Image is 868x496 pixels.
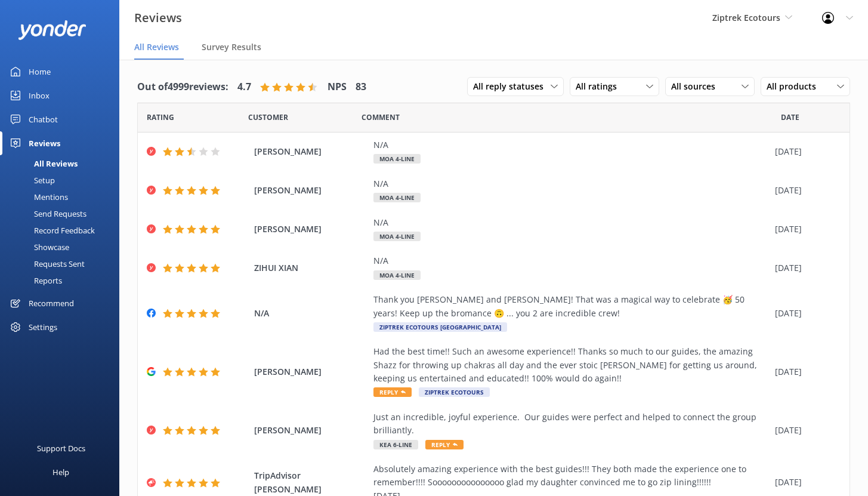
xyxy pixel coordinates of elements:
[29,84,50,107] div: Inbox
[775,261,835,275] div: [DATE]
[767,80,823,93] span: All products
[576,80,624,93] span: All ratings
[254,184,367,197] span: [PERSON_NAME]
[254,223,367,236] span: [PERSON_NAME]
[373,387,412,397] span: Reply
[373,322,507,332] span: Ziptrek Ecotours [GEOGRAPHIC_DATA]
[671,80,722,93] span: All sources
[29,131,60,155] div: Reviews
[254,261,367,275] span: ZIHUI XIAN
[373,440,418,449] span: Kea 6-Line
[147,112,174,123] span: Date
[134,41,179,53] span: All Reviews
[254,307,367,320] span: N/A
[254,469,367,496] span: TripAdvisor [PERSON_NAME]
[419,387,490,397] span: Ziptrek Ecotours
[373,345,769,385] div: Had the best time!! Such an awesome experience!! Thanks so much to our guides, the amazing Shazz ...
[7,155,78,172] div: All Reviews
[781,112,799,123] span: Date
[373,216,769,229] div: N/A
[202,41,261,53] span: Survey Results
[237,79,251,95] h4: 4.7
[425,440,464,449] span: Reply
[373,254,769,267] div: N/A
[373,193,421,202] span: Moa 4-Line
[373,138,769,152] div: N/A
[7,189,119,205] a: Mentions
[362,112,400,123] span: Question
[7,222,95,239] div: Record Feedback
[7,172,119,189] a: Setup
[356,79,366,95] h4: 83
[373,232,421,241] span: Moa 4-Line
[7,205,87,222] div: Send Requests
[7,239,119,255] a: Showcase
[7,255,119,272] a: Requests Sent
[29,291,74,315] div: Recommend
[254,145,367,158] span: [PERSON_NAME]
[248,112,288,123] span: Date
[7,172,55,189] div: Setup
[7,155,119,172] a: All Reviews
[775,145,835,158] div: [DATE]
[373,293,769,320] div: Thank you [PERSON_NAME] and [PERSON_NAME]! That was a magical way to celebrate 🥳 50 years! Keep u...
[373,411,769,438] div: Just an incredible, joyful experience. Our guides were perfect and helped to connect the group br...
[775,223,835,236] div: [DATE]
[775,184,835,197] div: [DATE]
[7,189,68,205] div: Mentions
[775,365,835,378] div: [DATE]
[134,8,182,27] h3: Reviews
[775,476,835,489] div: [DATE]
[29,60,51,84] div: Home
[373,177,769,190] div: N/A
[7,272,119,289] a: Reports
[18,20,87,40] img: yonder-white-logo.png
[473,80,551,93] span: All reply statuses
[373,270,421,280] span: Moa 4-Line
[137,79,228,95] h4: Out of 4999 reviews:
[7,272,62,289] div: Reports
[29,107,58,131] div: Chatbot
[328,79,347,95] h4: NPS
[712,12,780,23] span: Ziptrek Ecotours
[775,307,835,320] div: [DATE]
[7,205,119,222] a: Send Requests
[7,239,69,255] div: Showcase
[373,154,421,164] span: Moa 4-Line
[254,424,367,437] span: [PERSON_NAME]
[254,365,367,378] span: [PERSON_NAME]
[37,436,85,460] div: Support Docs
[52,460,69,484] div: Help
[29,315,57,339] div: Settings
[775,424,835,437] div: [DATE]
[7,255,85,272] div: Requests Sent
[7,222,119,239] a: Record Feedback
